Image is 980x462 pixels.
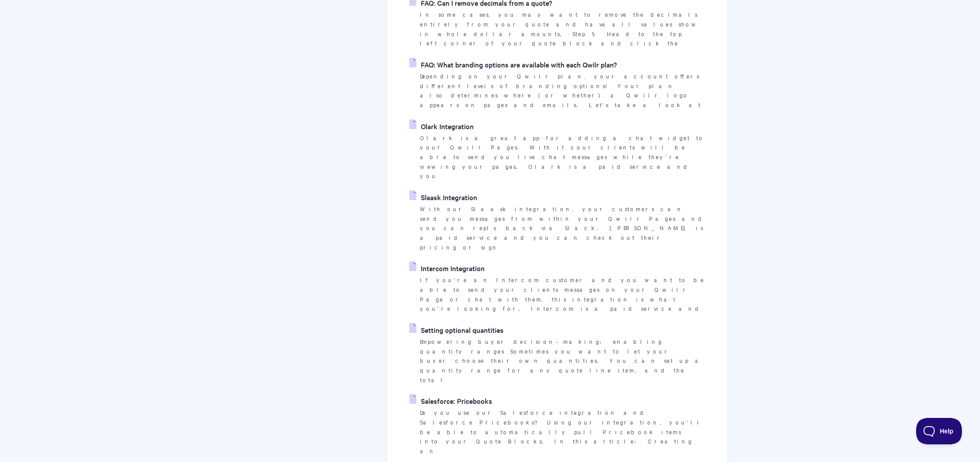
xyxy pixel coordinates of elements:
p: Do you use our Salesforce integration and Salesforce Pricebooks? Using our integration, you'll be... [420,408,705,456]
a: Olark Integration [409,119,474,133]
a: Setting optional quantities [409,323,504,336]
p: Depending on your Qwilr plan, your account offers different levels of branding options! Your plan... [420,71,705,110]
p: Empowering buyer decision-making: enabling quantity ranges Sometimes you want to let your buyer c... [420,337,705,385]
p: In some cases, you may want to remove the decimals entirely from your quote and have all values s... [420,10,705,48]
a: Intercom Integration [409,261,485,275]
iframe: Toggle Customer Support [916,418,962,444]
a: Slaask Integration [409,190,477,204]
p: With our Slaask integration, your customers can send you messages from within your Qwilr Pages an... [420,204,705,252]
p: Olark is a great app for adding a chat widget to your Qwilr Pages. With it your clients will be a... [420,133,705,181]
a: FAQ: What branding options are available with each Qwilr plan? [409,58,617,71]
p: If you're an Intercom customer and you want to be able to send your clients messages on your Qwil... [420,275,705,313]
a: Salesforce: Pricebooks [409,394,492,407]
